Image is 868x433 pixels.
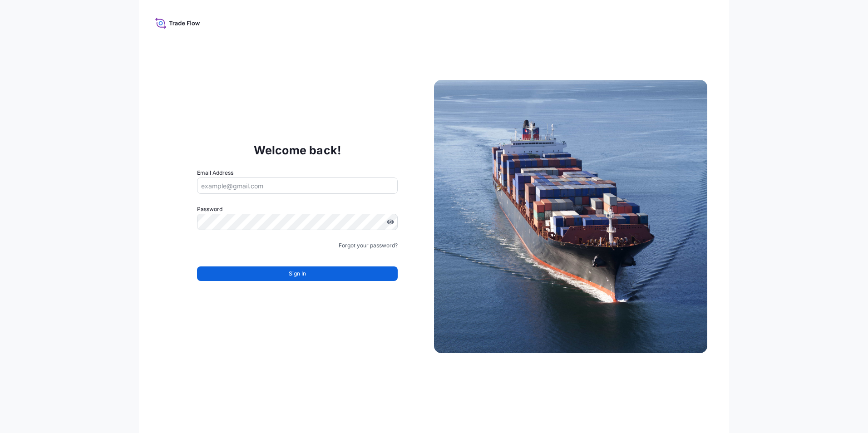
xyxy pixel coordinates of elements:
span: Sign In [289,269,306,278]
img: Ship illustration [434,80,707,353]
label: Password [197,205,398,214]
button: Show password [387,218,394,226]
p: Welcome back! [254,143,341,157]
label: Email Address [197,168,233,177]
a: Forgot your password? [339,241,398,250]
button: Sign In [197,266,398,281]
input: example@gmail.com [197,177,398,194]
